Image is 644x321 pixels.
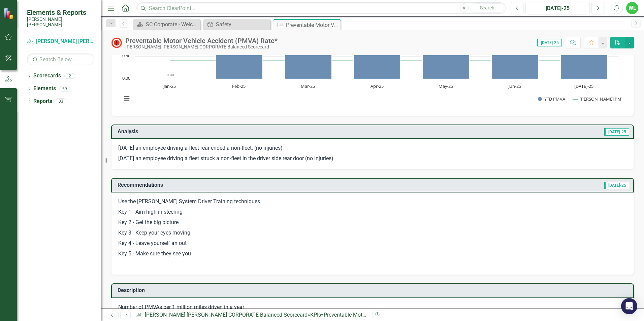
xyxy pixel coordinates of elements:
text: Apr-25 [371,83,384,89]
a: Reports [33,98,52,105]
svg: Interactive chart [118,8,622,109]
input: Search ClearPoint... [136,2,506,14]
div: [PERSON_NAME] [PERSON_NAME] CORPORATE Balanced Scorecard [125,44,278,49]
p: Key 2 - Get the big picture [118,217,627,228]
a: Elements [33,85,56,93]
button: [DATE]-25 [525,2,590,14]
path: May-25, 0.96. YTD PMVA. [423,36,470,79]
path: Apr-25, 0.94. YTD PMVA. [354,36,400,79]
div: Preventable Motor Vehicle Accident (PMVA) Rate* [286,21,339,29]
a: Scorecards [33,72,61,80]
text: Jan-25 [163,83,176,89]
text: May-25 [439,83,453,89]
button: Search [471,3,504,13]
p: [DATE] an employee driving a fleet struck a non-fleet in the driver side rear door (no injuries) [118,153,627,163]
h3: Description [118,287,630,293]
path: Mar-25, 0.81. YTD PMVA. [285,42,332,79]
span: Elements & Reports [27,8,94,16]
button: Show MAX PMVA Target [573,96,616,102]
div: Safety [216,20,269,29]
h3: Recommendations [118,182,445,188]
div: » » [135,311,367,319]
p: Key 4 - Leave yourself an out [118,238,627,249]
text: Feb-25 [232,83,246,89]
h3: Analysis [118,129,346,135]
span: Number of PMVAs per 1 million miles driven in a year [118,304,244,310]
p: Key 3 - Keep your eyes moving [118,228,627,238]
div: 33 [56,99,66,104]
input: Search Below... [27,53,94,65]
text: 0.00 [167,72,174,77]
span: [DATE]-25 [537,39,562,46]
img: ClearPoint Strategy [3,7,15,20]
p: [DATE] an employee driving a fleet rear-ended a non-fleet. (no injuries) [118,144,627,153]
a: Safety [205,20,269,29]
path: Feb-25, 0.6. YTD PMVA. [216,52,263,79]
span: [DATE]-25 [604,182,629,189]
div: [DATE]-25 [528,4,587,12]
button: View chart menu, Chart [122,94,131,103]
span: [DATE]-25 [604,128,629,136]
text: Jun-25 [508,83,521,89]
text: Mar-25 [301,83,315,89]
div: SC Corporate - Welcome to ClearPoint [146,20,199,29]
text: [DATE]-25 [574,83,593,89]
p: Use the [PERSON_NAME] System Driver Training techniques. [118,198,627,207]
span: Search [480,5,494,10]
button: Show YTD PMVA [538,96,566,102]
p: Key 1 - Aim high in steering [118,207,627,217]
div: Open Intercom Messenger [621,298,637,314]
small: [PERSON_NAME] [PERSON_NAME] [27,16,94,28]
a: [PERSON_NAME] [PERSON_NAME] CORPORATE Balanced Scorecard [27,38,94,45]
button: WL [626,2,638,14]
a: [PERSON_NAME] [PERSON_NAME] CORPORATE Balanced Scorecard [145,312,308,318]
div: Preventable Motor Vehicle Accident (PMVA) Rate* [125,37,278,44]
a: KPIs [310,312,321,318]
div: 2 [64,73,75,79]
p: Key 5 - Make sure they see you [118,249,627,259]
div: 69 [59,86,70,92]
div: Chart. Highcharts interactive chart. [118,8,627,109]
img: Not Meeting Target [111,37,122,48]
a: SC Corporate - Welcome to ClearPoint [135,20,199,29]
path: Jun-25, 1.02. YTD PMVA. [492,33,539,79]
text: 0.50 [122,52,130,59]
div: Preventable Motor Vehicle Accident (PMVA) Rate* [324,312,442,318]
text: 0.00 [122,75,130,81]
